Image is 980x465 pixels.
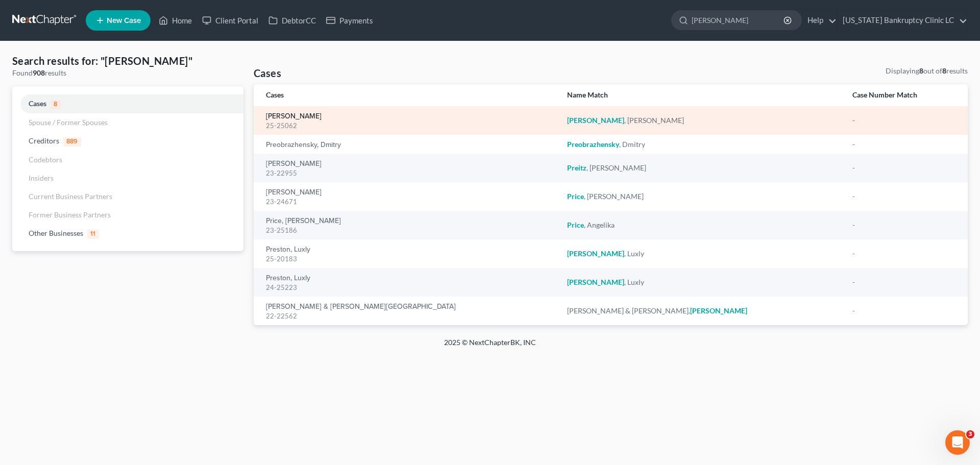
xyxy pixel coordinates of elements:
a: Other Businesses11 [12,224,243,243]
div: [PERSON_NAME] & [PERSON_NAME], [567,306,836,316]
th: Cases [254,84,559,106]
span: Cases [29,99,46,108]
div: , [PERSON_NAME] [567,115,836,126]
div: Displaying out of results [886,66,968,76]
div: - [852,277,955,287]
em: Price [567,192,584,201]
strong: 908 [33,68,45,77]
a: Help [802,11,837,30]
strong: 8 [942,66,946,75]
h4: Search results for: "[PERSON_NAME]" [12,54,243,68]
a: Former Business Partners [12,206,243,224]
div: 2025 © NextChapterBK, INC [199,337,781,356]
a: Insiders [12,169,243,187]
a: Creditors889 [12,132,243,151]
div: Found results [12,68,243,78]
iframe: Intercom live chat [945,430,970,455]
a: [PERSON_NAME] & [PERSON_NAME][GEOGRAPHIC_DATA] [266,303,456,310]
a: Preston, Luxly [266,246,310,253]
div: - [852,220,955,230]
span: Creditors [29,136,59,145]
a: Preston, Luxly [266,275,310,282]
a: Codebtors [12,151,243,169]
span: Other Businesses [29,229,83,237]
span: 3 [966,430,974,438]
div: , Luxly [567,277,836,287]
div: , [PERSON_NAME] [567,163,836,173]
span: Insiders [29,174,54,182]
div: 23-25186 [266,226,551,235]
a: [PERSON_NAME] [266,113,322,120]
div: - [852,191,955,202]
div: 23-22955 [266,168,551,178]
span: 889 [63,137,81,146]
em: [PERSON_NAME] [567,249,624,258]
span: Codebtors [29,155,62,164]
span: Spouse / Former Spouses [29,118,108,127]
a: Spouse / Former Spouses [12,113,243,132]
em: [PERSON_NAME] [567,116,624,125]
a: [US_STATE] Bankruptcy Clinic LC [838,11,967,30]
h4: Cases [254,66,281,80]
input: Search by name... [692,11,785,30]
div: 25-25062 [266,121,551,131]
div: 23-24671 [266,197,551,207]
div: , Luxly [567,249,836,259]
span: 11 [87,230,99,239]
th: Case Number Match [844,84,968,106]
a: [PERSON_NAME] [266,160,322,167]
div: - [852,306,955,316]
em: Preitz [567,163,586,172]
a: Preobrazhensky, Dmitry [266,141,341,149]
div: , Dmitry [567,139,836,150]
div: 24-25223 [266,283,551,292]
th: Name Match [559,84,844,106]
div: , [PERSON_NAME] [567,191,836,202]
a: [PERSON_NAME] [266,189,322,196]
div: 25-20183 [266,254,551,264]
strong: 8 [919,66,923,75]
span: Current Business Partners [29,192,112,201]
a: Price, [PERSON_NAME] [266,217,341,225]
div: - [852,249,955,259]
a: Home [154,11,197,30]
div: - [852,163,955,173]
div: - [852,115,955,126]
a: Cases8 [12,94,243,113]
a: Client Portal [197,11,263,30]
div: - [852,139,955,150]
em: [PERSON_NAME] [567,278,624,286]
div: , Angelika [567,220,836,230]
em: Preobrazhensky [567,140,619,149]
a: Payments [321,11,378,30]
a: DebtorCC [263,11,321,30]
a: Current Business Partners [12,187,243,206]
div: 22-22562 [266,311,551,321]
em: [PERSON_NAME] [690,306,747,315]
span: Former Business Partners [29,210,111,219]
span: 8 [51,100,61,109]
span: New Case [107,17,141,25]
em: Price [567,221,584,229]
